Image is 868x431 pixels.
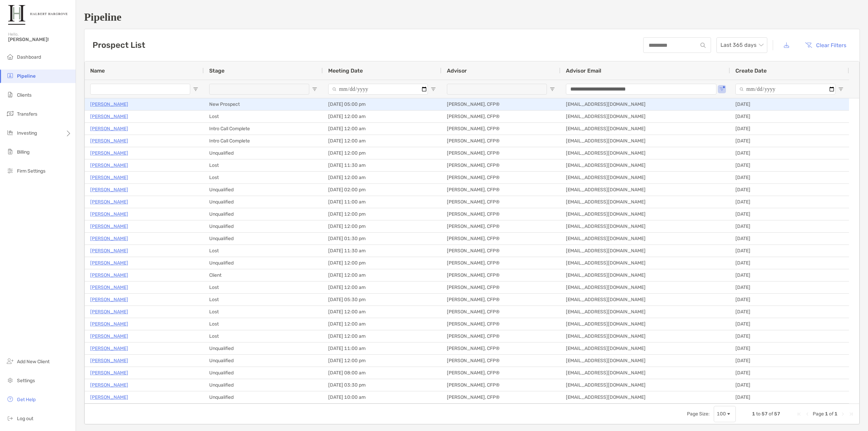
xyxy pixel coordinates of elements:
[90,332,128,340] p: [PERSON_NAME]
[560,184,730,196] div: [EMAIL_ADDRESS][DOMAIN_NAME]
[560,111,730,122] div: [EMAIL_ADDRESS][DOMAIN_NAME]
[209,67,224,74] span: Stage
[90,222,128,231] a: [PERSON_NAME]
[90,149,128,157] a: [PERSON_NAME]
[323,111,441,122] div: [DATE] 12:00 am
[323,318,441,330] div: [DATE] 12:00 am
[323,233,441,244] div: [DATE] 01:30 pm
[730,184,849,196] div: [DATE]
[721,38,763,53] span: Last 365 days
[90,283,128,292] p: [PERSON_NAME]
[323,330,441,342] div: [DATE] 12:00 am
[560,379,730,391] div: [EMAIL_ADDRESS][DOMAIN_NAME]
[90,393,128,401] a: [PERSON_NAME]
[204,245,323,257] div: Lost
[17,54,41,60] span: Dashboard
[769,411,773,417] span: of
[717,411,726,417] div: 100
[90,137,128,145] p: [PERSON_NAME]
[6,166,14,175] img: firm-settings icon
[550,86,555,92] button: Open Filter Menu
[6,148,14,156] img: billing icon
[441,184,560,196] div: [PERSON_NAME], CFP®
[323,245,441,257] div: [DATE] 11:30 am
[560,135,730,147] div: [EMAIL_ADDRESS][DOMAIN_NAME]
[204,147,323,159] div: Unqualified
[714,406,736,422] div: Page Size
[796,411,802,417] div: First Page
[813,411,824,417] span: Page
[204,208,323,220] div: Unqualified
[204,391,323,403] div: Unqualified
[90,198,128,206] p: [PERSON_NAME]
[204,172,323,183] div: Lost
[17,149,29,155] span: Billing
[90,369,128,377] p: [PERSON_NAME]
[560,306,730,318] div: [EMAIL_ADDRESS][DOMAIN_NAME]
[441,172,560,183] div: [PERSON_NAME], CFP®
[441,391,560,403] div: [PERSON_NAME], CFP®
[560,355,730,367] div: [EMAIL_ADDRESS][DOMAIN_NAME]
[441,208,560,220] div: [PERSON_NAME], CFP®
[90,234,128,243] p: [PERSON_NAME]
[560,123,730,135] div: [EMAIL_ADDRESS][DOMAIN_NAME]
[90,271,128,279] p: [PERSON_NAME]
[560,391,730,403] div: [EMAIL_ADDRESS][DOMAIN_NAME]
[204,318,323,330] div: Lost
[323,220,441,232] div: [DATE] 12:00 pm
[730,111,849,122] div: [DATE]
[730,294,849,306] div: [DATE]
[90,356,128,365] a: [PERSON_NAME]
[560,220,730,232] div: [EMAIL_ADDRESS][DOMAIN_NAME]
[6,357,14,365] img: add_new_client icon
[90,259,128,267] p: [PERSON_NAME]
[805,411,810,417] div: Previous Page
[441,367,560,379] div: [PERSON_NAME], CFP®
[90,381,128,389] a: [PERSON_NAME]
[730,367,849,379] div: [DATE]
[560,281,730,293] div: [EMAIL_ADDRESS][DOMAIN_NAME]
[90,344,128,353] p: [PERSON_NAME]
[730,379,849,391] div: [DATE]
[6,53,14,61] img: dashboard icon
[328,67,363,74] span: Meeting Date
[90,112,128,121] a: [PERSON_NAME]
[6,91,14,99] img: clients icon
[441,269,560,281] div: [PERSON_NAME], CFP®
[204,196,323,208] div: Unqualified
[441,306,560,318] div: [PERSON_NAME], CFP®
[204,159,323,171] div: Lost
[447,67,467,74] span: Advisor
[730,269,849,281] div: [DATE]
[730,355,849,367] div: [DATE]
[90,185,128,194] p: [PERSON_NAME]
[560,147,730,159] div: [EMAIL_ADDRESS][DOMAIN_NAME]
[90,124,128,133] p: [PERSON_NAME]
[17,397,36,403] span: Get Help
[90,84,190,95] input: Name Filter Input
[730,147,849,159] div: [DATE]
[560,159,730,171] div: [EMAIL_ADDRESS][DOMAIN_NAME]
[441,318,560,330] div: [PERSON_NAME], CFP®
[323,281,441,293] div: [DATE] 12:00 am
[204,355,323,367] div: Unqualified
[560,330,730,342] div: [EMAIL_ADDRESS][DOMAIN_NAME]
[323,379,441,391] div: [DATE] 03:30 pm
[90,100,128,109] p: [PERSON_NAME]
[560,245,730,257] div: [EMAIL_ADDRESS][DOMAIN_NAME]
[204,379,323,391] div: Unqualified
[687,411,710,417] div: Page Size:
[800,38,851,53] button: Clear Filters
[441,196,560,208] div: [PERSON_NAME], CFP®
[560,367,730,379] div: [EMAIL_ADDRESS][DOMAIN_NAME]
[204,269,323,281] div: Client
[441,135,560,147] div: [PERSON_NAME], CFP®
[193,86,198,92] button: Open Filter Menu
[17,73,36,79] span: Pipeline
[8,3,67,27] img: Zoe Logo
